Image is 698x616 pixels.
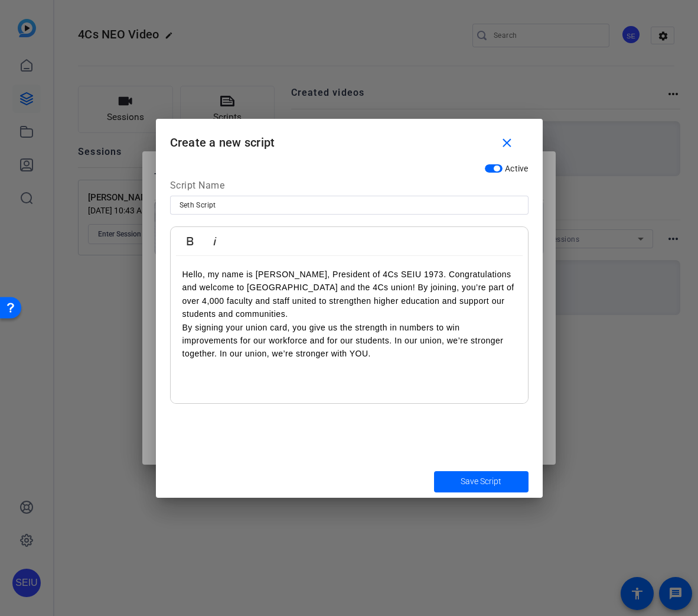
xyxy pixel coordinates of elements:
[461,475,501,488] span: Save Script
[434,471,529,492] button: Save Script
[505,164,529,173] span: Active
[182,268,516,321] p: Hello, my name is [PERSON_NAME], President of 4Cs SEIU 1973. Congratulations and welcome to [GEOG...
[156,119,543,157] h1: Create a new script
[500,136,514,151] mat-icon: close
[182,321,516,361] p: By signing your union card, you give us the strength in numbers to win improvements for our workf...
[170,179,529,196] div: Script Name
[180,198,519,212] input: Enter Script Name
